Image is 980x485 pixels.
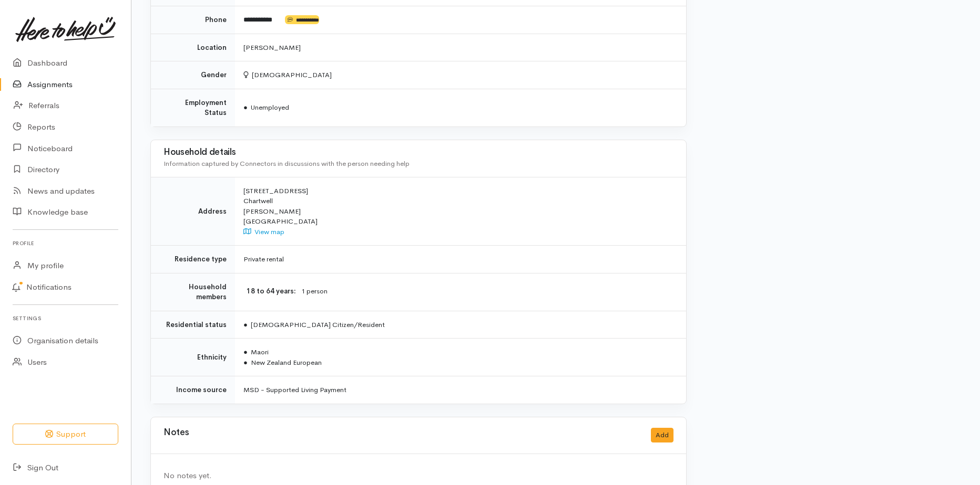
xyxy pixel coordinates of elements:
[151,246,235,273] td: Residence type
[243,358,248,367] span: ●
[13,311,118,325] h6: Settings
[13,236,118,250] h6: Profile
[164,470,673,482] div: No notes yet.
[301,286,673,297] dd: 1 person
[243,103,289,112] span: Unemployed
[151,339,235,376] td: Ethnicity
[243,320,248,329] span: ●
[243,286,296,297] dt: 18 to 64 years
[243,70,332,79] span: [DEMOGRAPHIC_DATA]
[243,103,248,112] span: ●
[164,147,673,157] h3: Household details
[243,347,322,367] span: Maori New Zealand European
[243,347,248,356] span: ●
[151,376,235,404] td: Income source
[151,61,235,89] td: Gender
[151,34,235,61] td: Location
[651,428,673,443] button: Add
[13,424,118,445] button: Support
[243,320,385,329] span: [DEMOGRAPHIC_DATA] Citizen/Resident
[243,186,673,237] div: [STREET_ADDRESS] Chartwell [PERSON_NAME] [GEOGRAPHIC_DATA]
[235,376,686,404] td: MSD - Supported Living Payment
[235,34,686,61] td: [PERSON_NAME]
[151,273,235,311] td: Household members
[164,159,410,168] span: Information captured by Connectors in discussions with the person needing help
[151,89,235,126] td: Employment Status
[151,6,235,34] td: Phone
[243,227,284,236] a: View map
[164,428,189,443] h3: Notes
[151,311,235,339] td: Residential status
[235,246,686,273] td: Private rental
[151,177,235,246] td: Address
